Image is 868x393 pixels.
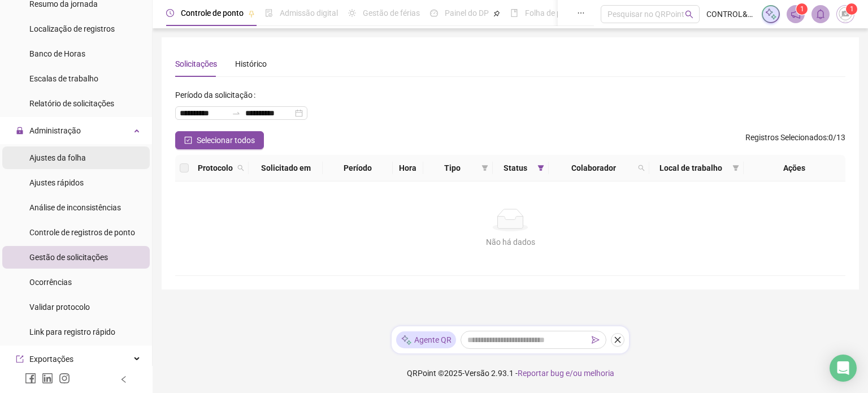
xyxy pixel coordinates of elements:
[232,109,241,118] span: to
[175,86,260,104] label: Período da solicitação
[553,162,633,174] span: Colaborador
[636,159,647,176] span: search
[181,8,244,18] span: Controle de ponto
[175,131,264,149] button: Selecionar todos
[29,253,108,262] span: Gestão de solicitações
[465,369,489,378] span: Versão
[706,8,755,20] span: CONTROL&COMPANY
[29,303,90,312] span: Validar protocolo
[745,131,845,149] span: : 0 / 13
[16,355,24,363] span: export
[249,155,323,182] th: Solicitado em
[537,165,544,171] span: filter
[25,373,36,384] span: facebook
[577,9,585,17] span: ellipsis
[846,3,857,15] sup: Atualize o seu contato no menu Meus Dados
[198,162,233,174] span: Protocolo
[153,353,868,393] footer: QRPoint © 2025 - 2.93.1 -
[393,155,423,182] th: Hora
[479,159,491,176] span: filter
[518,369,614,378] span: Reportar bug e/ou melhoria
[638,165,645,171] span: search
[29,74,98,83] span: Escalas de trabalho
[497,162,533,174] span: Status
[29,203,121,212] span: Análise de inconsistências
[525,8,597,18] span: Folha de pagamento
[29,99,114,108] span: Relatório de solicitações
[29,228,135,237] span: Controle de registros de ponto
[396,331,456,348] div: Agente QR
[120,375,128,383] span: left
[535,159,546,176] span: filter
[235,159,246,176] span: search
[175,58,217,70] div: Solicitações
[42,373,53,384] span: linkedin
[445,8,489,18] span: Painel do DP
[29,24,115,33] span: Localização de registros
[166,9,174,17] span: clock-circle
[796,3,808,15] sup: 1
[348,9,356,17] span: sun
[248,10,255,17] span: pushpin
[791,9,801,19] span: notification
[16,127,24,135] span: lock
[428,162,478,174] span: Tipo
[850,5,854,13] span: 1
[401,334,412,346] img: sparkle-icon.fc2bf0ac1784a2077858766a79e2daf3.svg
[765,8,777,20] img: sparkle-icon.fc2bf0ac1784a2077858766a79e2daf3.svg
[235,58,267,70] div: Histórico
[800,5,804,13] span: 1
[363,8,420,18] span: Gestão de férias
[184,136,192,144] span: check-square
[745,133,827,142] span: Registros Selecionados
[430,9,438,17] span: dashboard
[685,10,693,19] span: search
[510,9,518,17] span: book
[732,165,739,171] span: filter
[265,9,273,17] span: file-done
[29,49,85,58] span: Banco de Horas
[654,162,727,174] span: Local de trabalho
[189,236,832,248] div: Não há dados
[748,162,841,174] div: Ações
[614,336,622,344] span: close
[592,336,600,344] span: send
[323,155,393,182] th: Período
[481,165,488,171] span: filter
[29,126,81,135] span: Administração
[493,10,500,17] span: pushpin
[232,109,241,118] span: swap-right
[29,278,72,287] span: Ocorrências
[59,373,70,384] span: instagram
[730,159,741,176] span: filter
[237,165,244,171] span: search
[29,178,84,187] span: Ajustes rápidos
[837,6,854,23] img: 3774
[29,327,115,336] span: Link para registro rápido
[29,153,86,162] span: Ajustes da folha
[830,355,857,382] div: Open Intercom Messenger
[197,134,255,146] span: Selecionar todos
[815,9,826,19] span: bell
[280,8,338,18] span: Admissão digital
[29,355,73,364] span: Exportações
